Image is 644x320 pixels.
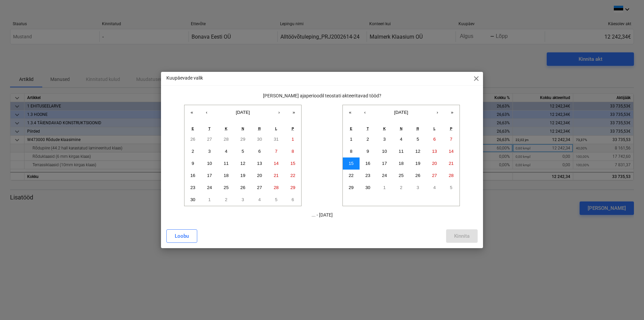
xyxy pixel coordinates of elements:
button: 10. september 2024 [201,157,218,170]
abbr: 19. september 2025 [415,161,420,166]
abbr: 6. oktoober 2024 [291,197,294,202]
button: 5. oktoober 2025 [443,182,460,194]
abbr: neljapäev [241,127,244,131]
button: 25. september 2024 [218,182,234,194]
button: 27. august 2024 [201,133,218,145]
abbr: 5. september 2025 [417,137,419,142]
button: 12. september 2024 [234,157,251,170]
abbr: 21. september 2024 [274,173,279,178]
abbr: 28. september 2025 [449,173,454,178]
abbr: 17. september 2024 [207,173,212,178]
abbr: 1. september 2025 [350,137,352,142]
abbr: 8. september 2025 [350,149,352,154]
abbr: 14. september 2025 [449,149,454,154]
abbr: 30. august 2024 [257,137,262,142]
button: 8. september 2024 [284,145,301,157]
button: 26. august 2024 [184,133,201,145]
abbr: 1. oktoober 2025 [383,185,386,190]
button: 16. september 2025 [360,157,376,170]
abbr: 1. oktoober 2024 [208,197,211,202]
abbr: 19. september 2024 [240,173,246,178]
abbr: laupäev [433,127,435,131]
abbr: 4. september 2024 [225,149,227,154]
abbr: 23. september 2025 [365,173,370,178]
abbr: 9. september 2024 [192,161,194,166]
button: Loobu [166,229,197,243]
abbr: 20. september 2024 [257,173,262,178]
button: 1. september 2025 [343,133,360,145]
button: 4. september 2025 [393,133,410,145]
button: 24. september 2025 [376,170,393,182]
abbr: 24. september 2025 [382,173,387,178]
button: 28. august 2024 [218,133,234,145]
button: 2. september 2025 [360,133,376,145]
button: 28. september 2024 [268,182,285,194]
button: 25. september 2025 [393,170,410,182]
button: 11. september 2025 [393,145,410,157]
div: Loobu [175,232,189,240]
abbr: 11. september 2024 [224,161,229,166]
abbr: reede [417,127,419,131]
button: 2. september 2024 [184,145,201,157]
abbr: 24. september 2024 [207,185,212,190]
abbr: 5. oktoober 2025 [450,185,452,190]
button: 2. oktoober 2025 [393,182,410,194]
button: 5. september 2025 [410,133,426,145]
abbr: 16. september 2025 [365,161,370,166]
abbr: 20. september 2025 [432,161,437,166]
button: 23. september 2024 [184,182,201,194]
button: 19. september 2024 [234,170,251,182]
button: 17. september 2025 [376,157,393,170]
button: « [184,105,199,120]
button: 1. oktoober 2025 [376,182,393,194]
span: [DATE] [236,110,250,115]
abbr: esmaspäev [192,127,194,131]
button: « [343,105,358,120]
abbr: 23. september 2024 [190,185,195,190]
abbr: 10. september 2024 [207,161,212,166]
button: 29. september 2025 [343,182,360,194]
span: [DATE] [394,110,408,115]
button: 18. september 2024 [218,170,234,182]
button: 1. september 2024 [284,133,301,145]
abbr: 5. september 2024 [241,149,244,154]
button: 5. oktoober 2024 [268,194,285,206]
button: 30. august 2024 [251,133,268,145]
p: Kuupäevade valik [166,75,203,82]
button: 15. september 2025 [343,157,360,170]
button: 6. oktoober 2024 [284,194,301,206]
button: 9. september 2025 [360,145,376,157]
button: » [445,105,460,120]
button: 3. september 2025 [376,133,393,145]
button: 18. september 2025 [393,157,410,170]
abbr: 26. august 2024 [190,137,195,142]
button: 2. oktoober 2024 [218,194,234,206]
button: 12. september 2025 [410,145,426,157]
button: 30. september 2025 [360,182,376,194]
abbr: 22. september 2024 [290,173,296,178]
button: 5. september 2024 [234,145,251,157]
abbr: 30. september 2024 [190,197,195,202]
button: 4. oktoober 2024 [251,194,268,206]
abbr: kolmapäev [225,127,227,131]
p: ... - [DATE] [166,212,478,219]
abbr: 30. september 2025 [365,185,370,190]
button: 4. september 2024 [218,145,234,157]
button: › [430,105,445,120]
abbr: 4. oktoober 2025 [433,185,436,190]
abbr: laupäev [275,127,277,131]
button: » [286,105,301,120]
abbr: 17. september 2025 [382,161,387,166]
abbr: teisipäev [367,127,369,131]
abbr: 2. september 2025 [367,137,369,142]
span: close [472,75,480,83]
abbr: 10. september 2025 [382,149,387,154]
abbr: neljapäev [400,127,402,131]
abbr: 15. september 2024 [290,161,296,166]
abbr: 18. september 2025 [399,161,404,166]
button: 23. september 2025 [360,170,376,182]
button: 29. september 2024 [284,182,301,194]
button: 13. september 2024 [251,157,268,170]
abbr: 25. september 2024 [224,185,229,190]
abbr: 29. september 2024 [290,185,296,190]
